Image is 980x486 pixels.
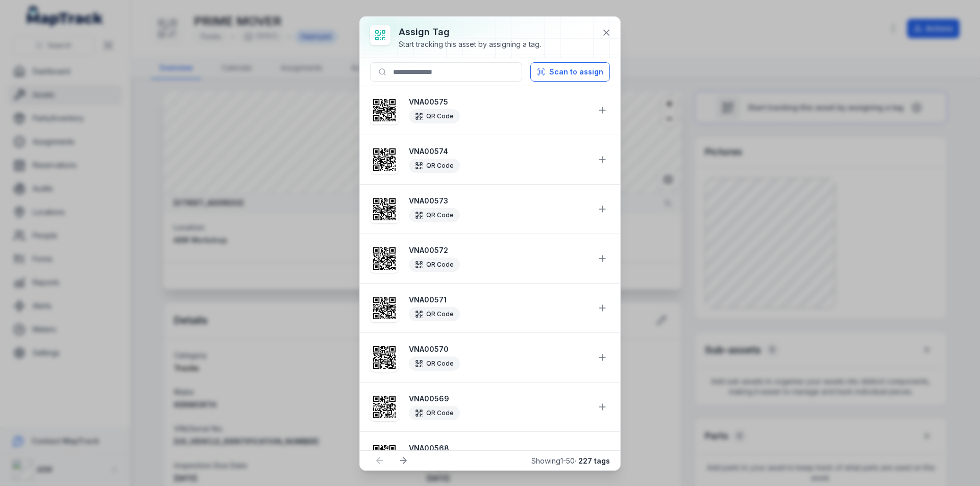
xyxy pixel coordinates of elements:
[409,109,460,123] div: QR Code
[409,159,460,173] div: QR Code
[409,208,460,222] div: QR Code
[409,307,460,321] div: QR Code
[399,39,541,49] div: Start tracking this asset by assigning a tag.
[409,258,460,272] div: QR Code
[409,344,589,354] strong: VNA00570
[409,295,589,305] strong: VNA00571
[530,62,610,82] button: Scan to assign
[409,443,589,453] strong: VNA00568
[409,97,589,107] strong: VNA00575
[409,245,589,255] strong: VNA00572
[409,406,460,420] div: QR Code
[399,25,541,39] h3: Assign tag
[409,394,589,404] strong: VNA00569
[531,456,610,465] span: Showing 1 - 50 ·
[578,456,610,465] strong: 227 tags
[409,146,589,157] strong: VNA00574
[409,356,460,371] div: QR Code
[409,196,589,206] strong: VNA00573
